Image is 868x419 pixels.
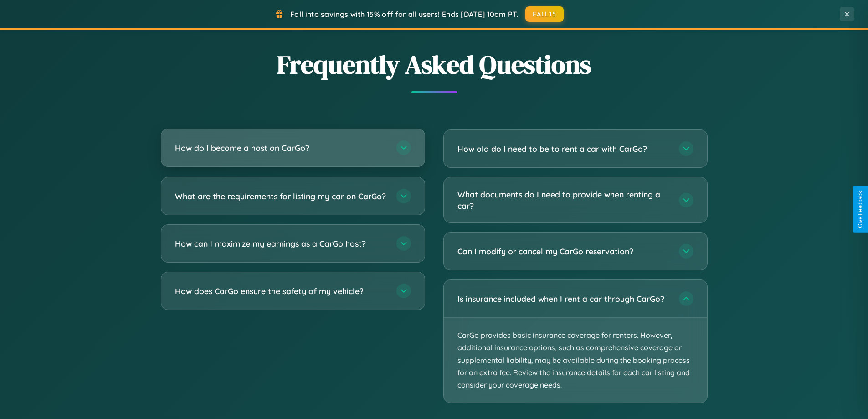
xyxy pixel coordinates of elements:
h3: What documents do I need to provide when renting a car? [457,189,670,211]
h3: How do I become a host on CarGo? [175,142,387,154]
h3: Is insurance included when I rent a car through CarGo? [457,293,670,305]
h2: Frequently Asked Questions [161,47,708,82]
h3: How does CarGo ensure the safety of my vehicle? [175,285,387,297]
h3: Can I modify or cancel my CarGo reservation? [457,246,670,257]
span: Fall into savings with 15% off for all users! Ends [DATE] 10am PT. [290,10,519,19]
h3: How can I maximize my earnings as a CarGo host? [175,238,387,249]
div: Give Feedback [857,191,863,228]
p: CarGo provides basic insurance coverage for renters. However, additional insurance options, such ... [444,318,707,403]
h3: How old do I need to be to rent a car with CarGo? [457,143,670,155]
h3: What are the requirements for listing my car on CarGo? [175,191,387,202]
button: FALL15 [525,6,564,22]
